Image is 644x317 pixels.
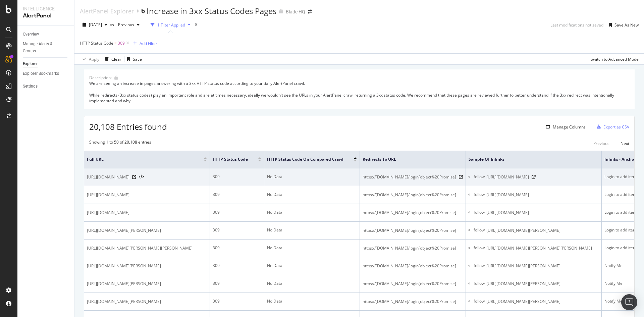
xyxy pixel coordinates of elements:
[474,227,485,234] div: follow
[87,209,129,216] span: [URL][DOMAIN_NAME]
[469,156,589,162] span: Sample of Inlinks
[267,263,357,269] div: No Data
[87,227,161,234] span: [URL][DOMAIN_NAME][PERSON_NAME]
[87,298,161,305] span: [URL][DOMAIN_NAME][PERSON_NAME]
[213,280,261,286] div: 309
[23,83,69,90] a: Settings
[110,22,115,28] span: vs
[89,75,112,81] div: Description:
[267,245,357,251] div: No Data
[89,121,167,132] span: 20,108 Entries found
[80,40,113,46] span: HTTP Status Code
[213,227,261,233] div: 309
[532,175,536,179] a: Visit Online Page
[140,41,157,46] div: Add Filter
[111,56,121,62] div: Clear
[213,174,261,180] div: 309
[87,263,161,269] span: [URL][DOMAIN_NAME][PERSON_NAME]
[114,40,117,46] span: =
[363,156,453,162] span: Redirects to URL
[133,56,142,62] div: Save
[124,54,142,64] button: Save
[267,156,343,162] span: HTTP Status Code On Compared Crawl
[23,31,39,38] div: Overview
[363,298,456,305] span: https://[DOMAIN_NAME]/login[object%20Promise]
[23,41,69,55] a: Manage Alerts & Groups
[87,156,194,162] span: Full URL
[363,174,456,180] span: https://[DOMAIN_NAME]/login[object%20Promise]
[614,22,639,28] div: Save As New
[474,298,485,305] div: follow
[89,22,102,28] span: 2025 Sep. 12th
[130,39,157,47] button: Add Filter
[23,12,69,20] div: AlertPanel
[267,280,357,286] div: No Data
[87,245,193,252] span: [URL][DOMAIN_NAME][PERSON_NAME][PERSON_NAME]
[23,70,69,77] a: Explorer Bookmarks
[23,70,59,77] div: Explorer Bookmarks
[286,8,305,15] div: Blade HQ
[474,209,485,216] div: follow
[621,141,629,146] div: Next
[23,60,69,67] a: Explorer
[23,83,38,90] div: Settings
[474,263,485,269] div: follow
[267,192,357,198] div: No Data
[486,227,560,234] span: [URL][DOMAIN_NAME][PERSON_NAME]
[23,41,63,55] div: Manage Alerts & Groups
[89,139,151,147] div: Showing 1 to 50 of 20,108 entries
[115,22,134,28] span: Previous
[550,22,603,28] div: Last modifications not saved
[474,192,485,198] div: follow
[118,39,125,48] span: 309
[87,280,161,287] span: [URL][DOMAIN_NAME][PERSON_NAME]
[89,81,629,104] div: We are seeing an increase in pages answering with a 3xx HTTP status code according to your daily ...
[213,263,261,269] div: 309
[23,60,38,67] div: Explorer
[593,141,609,146] div: Previous
[147,5,276,17] div: Increase in 3xx Status Codes Pages
[591,56,639,62] div: Switch to Advanced Mode
[553,124,586,130] div: Manage Columns
[593,139,609,147] button: Previous
[102,54,121,64] button: Clear
[132,175,136,179] a: Visit Online Page
[193,21,199,28] div: times
[363,280,456,287] span: https://[DOMAIN_NAME]/login[object%20Promise]
[606,19,639,30] button: Save As New
[87,174,129,180] span: [URL][DOMAIN_NAME]
[267,227,357,233] div: No Data
[363,263,456,269] span: https://[DOMAIN_NAME]/login[object%20Promise]
[213,298,261,304] div: 309
[474,245,485,252] div: follow
[80,19,110,30] button: [DATE]
[213,209,261,215] div: 309
[363,192,456,198] span: https://[DOMAIN_NAME]/login[object%20Promise]
[486,298,560,305] span: [URL][DOMAIN_NAME][PERSON_NAME]
[213,192,261,198] div: 309
[363,227,456,234] span: https://[DOMAIN_NAME]/login[object%20Promise]
[459,175,463,179] a: Visit Online Page
[474,174,485,180] div: follow
[594,121,629,132] button: Export as CSV
[139,175,144,179] button: View HTML Source
[157,22,185,28] div: 1 Filter Applied
[267,298,357,304] div: No Data
[363,209,456,216] span: https://[DOMAIN_NAME]/login[object%20Promise]
[87,192,129,198] span: [URL][DOMAIN_NAME]
[588,54,639,64] button: Switch to Advanced Mode
[80,54,99,64] button: Apply
[23,5,69,12] div: Intelligence
[148,19,193,30] button: 1 Filter Applied
[308,9,312,14] div: arrow-right-arrow-left
[474,280,485,287] div: follow
[89,56,99,62] div: Apply
[23,31,69,38] a: Overview
[621,139,629,147] button: Next
[80,7,134,15] a: AlertPanel Explorer
[115,19,142,30] button: Previous
[621,294,637,310] div: Open Intercom Messenger
[213,156,248,162] span: HTTP Status Code
[486,174,529,180] span: [URL][DOMAIN_NAME]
